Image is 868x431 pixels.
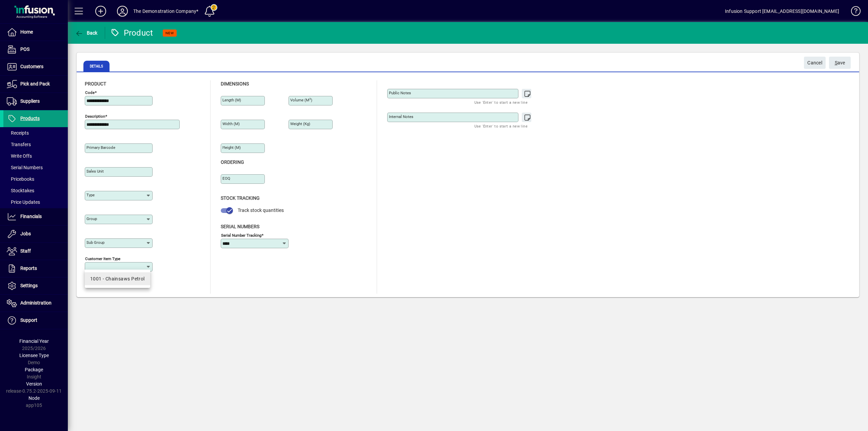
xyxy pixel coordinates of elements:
[3,139,68,150] a: Transfers
[7,142,31,147] span: Transfers
[7,188,34,193] span: Stocktakes
[3,226,68,242] a: Jobs
[20,266,37,271] span: Reports
[86,169,104,174] mat-label: Sales unit
[290,98,312,102] mat-label: Volume (m )
[83,61,110,72] span: Details
[20,283,38,288] span: Settings
[20,98,40,104] span: Suppliers
[28,395,40,401] span: Node
[474,122,528,130] mat-hint: Use 'Enter' to start a new line
[110,27,153,38] div: Product
[7,176,34,182] span: Pricebooks
[19,353,49,358] span: Licensee Type
[19,338,49,344] span: Financial Year
[835,60,837,65] span: S
[85,272,150,285] mat-option: 1001 - Chainsaws Petrol
[807,57,822,68] span: Cancel
[221,195,260,201] span: Stock Tracking
[3,76,68,93] a: Pick and Pack
[26,381,42,387] span: Version
[3,41,68,58] a: POS
[222,145,241,150] mat-label: Height (m)
[20,46,29,52] span: POS
[112,5,133,17] button: Profile
[3,243,68,260] a: Staff
[846,1,860,23] a: Knowledge Base
[3,312,68,329] a: Support
[222,176,230,181] mat-label: EOQ
[389,114,413,119] mat-label: Internal Notes
[3,208,68,225] a: Financials
[68,27,105,39] app-page-header-button: Back
[73,27,99,39] button: Back
[7,165,43,170] span: Serial Numbers
[3,150,68,162] a: Write Offs
[20,116,40,121] span: Products
[3,127,68,139] a: Receipts
[3,93,68,110] a: Suppliers
[85,81,106,86] span: Product
[829,57,851,69] button: Save
[20,64,43,69] span: Customers
[3,173,68,185] a: Pricebooks
[804,57,826,69] button: Cancel
[90,275,145,282] div: 1001 - Chainsaws Petrol
[222,98,241,102] mat-label: Length (m)
[835,57,845,68] span: ave
[20,317,37,323] span: Support
[3,185,68,196] a: Stocktakes
[3,162,68,173] a: Serial Numbers
[165,31,174,35] span: NEW
[221,81,249,86] span: Dimensions
[7,153,32,159] span: Write Offs
[86,193,95,197] mat-label: Type
[85,90,95,95] mat-label: Code
[3,260,68,277] a: Reports
[725,6,839,17] div: Infusion Support [EMAIL_ADDRESS][DOMAIN_NAME]
[290,121,310,126] mat-label: Weight (Kg)
[85,114,105,119] mat-label: Description
[3,295,68,312] a: Administration
[3,277,68,294] a: Settings
[221,233,261,237] mat-label: Serial Number tracking
[3,196,68,208] a: Price Updates
[85,256,120,261] mat-label: Customer Item Type
[221,159,244,165] span: Ordering
[474,98,528,106] mat-hint: Use 'Enter' to start a new line
[20,81,50,86] span: Pick and Pack
[222,121,240,126] mat-label: Width (m)
[90,5,112,17] button: Add
[3,24,68,41] a: Home
[7,130,29,136] span: Receipts
[7,199,40,205] span: Price Updates
[133,6,199,17] div: The Demonstration Company*
[20,248,31,254] span: Staff
[75,30,98,36] span: Back
[20,300,52,306] span: Administration
[221,224,259,229] span: Serial Numbers
[25,367,43,372] span: Package
[86,240,104,245] mat-label: Sub group
[3,58,68,75] a: Customers
[20,231,31,236] span: Jobs
[20,214,42,219] span: Financials
[86,216,97,221] mat-label: Group
[389,91,411,95] mat-label: Public Notes
[309,97,311,101] sup: 3
[86,145,115,150] mat-label: Primary barcode
[20,29,33,35] span: Home
[238,208,284,213] span: Track stock quantities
